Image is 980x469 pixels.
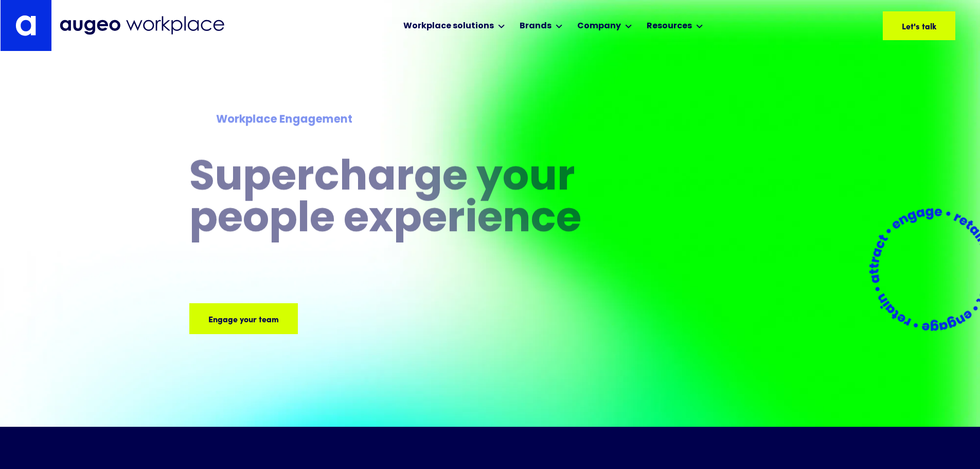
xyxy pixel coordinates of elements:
img: Augeo Workplace business unit full logo in mignight blue. [60,16,224,35]
a: Engage your team [189,303,298,334]
div: Workplace Engagement [216,112,607,129]
div: Brands [520,20,551,32]
div: Workplace solutions [403,20,494,32]
div: Resources [647,20,692,32]
a: Let's talk [883,11,955,40]
h1: Supercharge your people experience [189,159,634,242]
img: Augeo's "a" monogram decorative logo in white. [15,15,36,36]
div: Company [577,20,621,32]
